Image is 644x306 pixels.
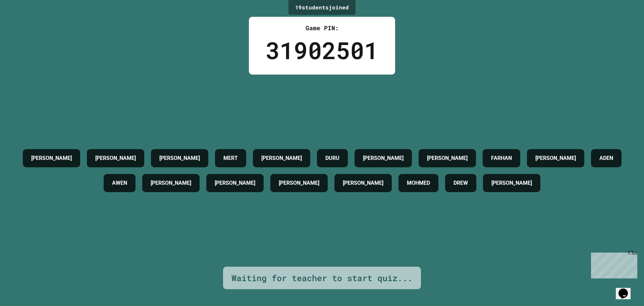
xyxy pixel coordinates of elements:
div: Chat with us now!Close [3,3,46,43]
h4: [PERSON_NAME] [215,179,255,187]
h4: MOHMED [407,179,430,187]
h4: [PERSON_NAME] [427,154,468,162]
h4: [PERSON_NAME] [279,179,319,187]
iframe: chat widget [588,250,637,278]
h4: DURU [325,154,339,162]
h4: MERT [223,154,238,162]
h4: [PERSON_NAME] [343,179,383,187]
h4: ADEN [599,154,613,162]
div: Waiting for teacher to start quiz... [231,272,413,285]
h4: FARHAN [491,154,512,162]
h4: [PERSON_NAME] [535,154,576,162]
h4: [PERSON_NAME] [491,179,532,187]
h4: [PERSON_NAME] [261,154,302,162]
h4: AWEN [112,179,127,187]
div: Game PIN: [266,24,378,33]
iframe: chat widget [616,279,637,299]
div: 31902501 [266,33,378,68]
h4: [PERSON_NAME] [159,154,200,162]
h4: DREW [453,179,468,187]
h4: [PERSON_NAME] [95,154,136,162]
h4: [PERSON_NAME] [363,154,404,162]
h4: [PERSON_NAME] [31,154,72,162]
h4: [PERSON_NAME] [151,179,191,187]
